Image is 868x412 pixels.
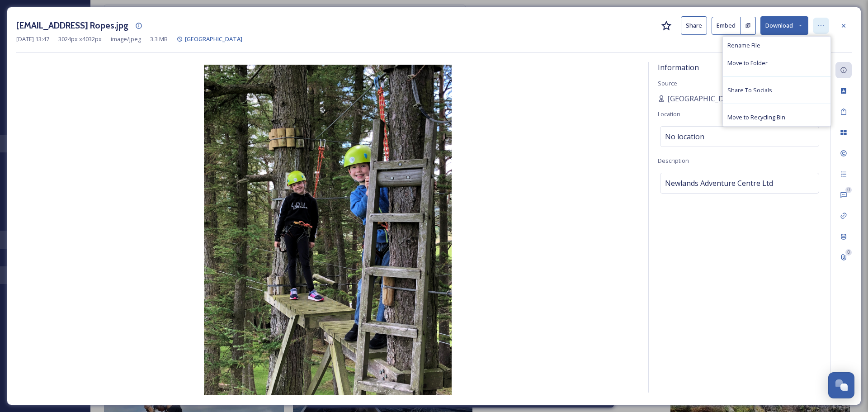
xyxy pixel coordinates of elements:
[111,35,141,43] span: image/jpeg
[727,113,785,122] span: Move to Recycling Bin
[658,62,699,72] span: Information
[727,41,760,50] span: Rename File
[185,35,242,43] span: [GEOGRAPHIC_DATA]
[150,35,168,43] span: 3.3 MB
[828,372,854,398] button: Open Chat
[665,131,704,142] span: No location
[658,156,689,165] span: Description
[16,19,128,32] h3: [EMAIL_ADDRESS] Ropes.jpg
[667,93,740,104] span: [GEOGRAPHIC_DATA]
[712,17,741,35] button: Embed
[760,16,808,35] button: Download
[665,178,773,189] span: Newlands Adventure Centre Ltd
[16,65,639,395] img: info%40activity-centre.com-High%20Ropes.jpg
[845,249,852,256] div: 0
[658,110,680,118] span: Location
[845,187,852,193] div: 0
[727,59,768,67] span: Move to Folder
[58,35,102,43] span: 3024 px x 4032 px
[681,16,707,35] button: Share
[727,86,772,95] span: Share To Socials
[16,35,49,43] span: [DATE] 13:47
[658,79,677,87] span: Source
